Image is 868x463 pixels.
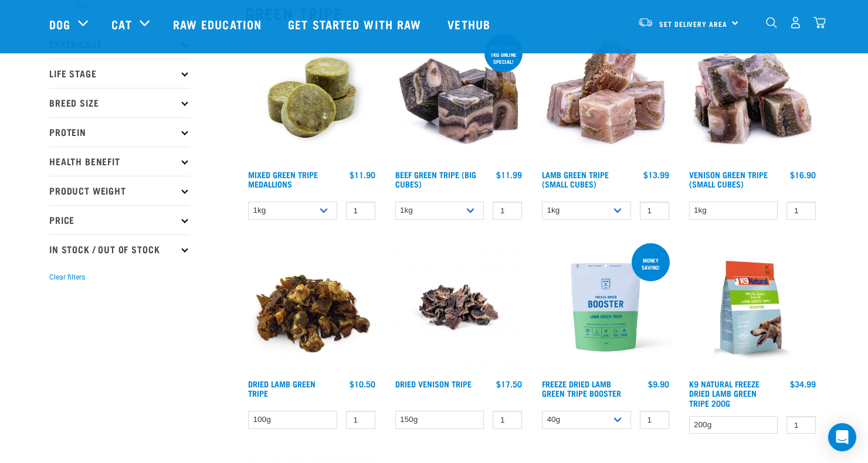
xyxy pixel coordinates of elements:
a: K9 Natural Freeze Dried Lamb Green Tripe 200g [689,382,759,404]
a: Mixed Green Tripe Medallions [248,172,318,186]
a: Dried Venison Tripe [395,382,472,386]
p: Price [49,205,190,234]
a: Beef Green Tripe (Big Cubes) [395,172,476,186]
input: 1 [640,411,669,429]
div: $34.99 [790,379,816,389]
img: 1079 Green Tripe Venison 01 [686,32,819,165]
img: Freeze Dried Lamb Green Tripe [539,241,672,374]
a: Get started with Raw [276,1,436,47]
input: 1 [640,202,669,220]
div: $10.50 [350,379,375,389]
input: 1 [493,411,522,429]
p: In Stock / Out Of Stock [49,234,190,264]
input: 1 [493,202,522,220]
input: 1 [346,411,375,429]
button: Clear filters [49,272,85,282]
img: 1133 Green Tripe Lamb Small Cubes 01 [539,32,672,165]
div: $17.50 [496,379,522,389]
a: Cat [111,15,131,33]
div: Money saving! [632,251,670,276]
img: user.png [789,16,802,29]
a: Lamb Green Tripe (Small Cubes) [542,172,609,186]
input: 1 [786,416,816,434]
p: Protein [49,117,190,147]
p: Product Weight [49,176,190,205]
img: van-moving.png [638,17,653,28]
a: Freeze Dried Lamb Green Tripe Booster [542,382,621,395]
p: Life Stage [49,59,190,88]
p: Breed Size [49,88,190,117]
a: Raw Education [161,1,276,47]
div: $16.90 [790,170,816,179]
input: 1 [786,202,816,220]
div: Open Intercom Messenger [828,423,856,451]
span: Set Delivery Area [659,22,727,26]
img: Dried Vension Tripe 1691 [392,241,525,374]
img: 1044 Green Tripe Beef [392,32,525,165]
p: Health Benefit [49,147,190,176]
img: home-icon-1@2x.png [766,17,777,28]
div: Beef tripe 1kg online special! [484,39,523,70]
input: 1 [346,202,375,220]
img: Mixed Green Tripe [245,32,378,165]
a: Dog [49,15,70,33]
div: $13.99 [643,170,669,179]
div: $11.90 [350,170,375,179]
div: $11.99 [496,170,522,179]
a: Dried Lamb Green Tripe [248,382,316,395]
a: Venison Green Tripe (Small Cubes) [689,172,768,186]
img: K9 Square [686,241,819,374]
img: home-icon@2x.png [813,16,826,29]
a: Vethub [436,1,505,47]
div: $9.90 [648,379,669,389]
img: Pile Of Dried Lamb Tripe For Pets [245,241,378,374]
